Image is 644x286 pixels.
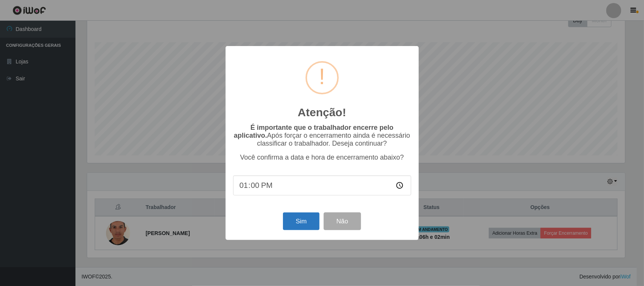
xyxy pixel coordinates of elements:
b: É importante que o trabalhador encerre pelo aplicativo. [234,124,393,139]
h2: Atenção! [298,106,346,119]
button: Não [324,212,361,230]
p: Após forçar o encerramento ainda é necessário classificar o trabalhador. Deseja continuar? [233,124,411,148]
button: Sim [283,212,320,230]
p: Você confirma a data e hora de encerramento abaixo? [233,154,411,161]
